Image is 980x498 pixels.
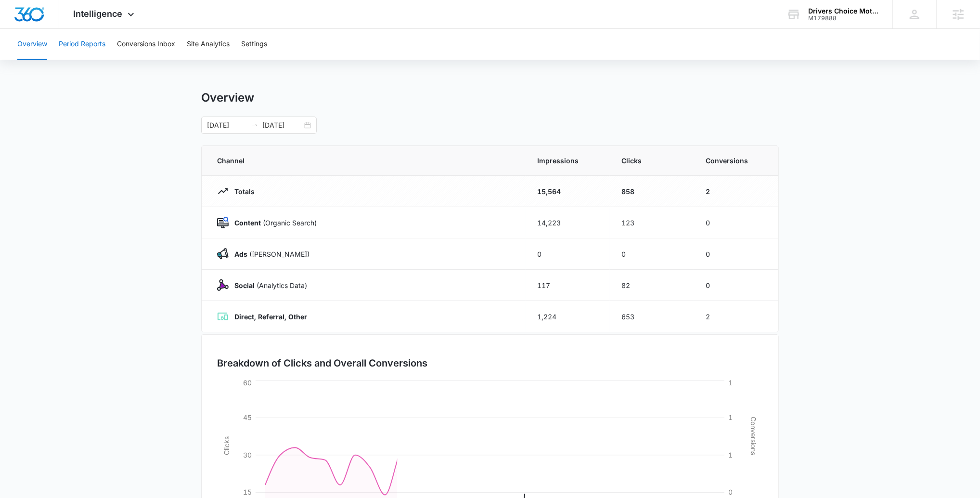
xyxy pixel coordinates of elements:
span: swap-right [251,121,258,129]
button: Conversions Inbox [117,29,175,60]
td: 82 [610,270,694,301]
p: (Organic Search) [229,218,317,228]
tspan: 0 [728,488,733,496]
td: 123 [610,207,694,238]
h3: Breakdown of Clicks and Overall Conversions [217,356,427,370]
span: to [251,121,258,129]
button: Site Analytics [187,29,230,60]
tspan: 45 [243,413,252,421]
p: Totals [229,186,255,197]
tspan: 1 [728,413,733,421]
td: 2 [694,176,778,207]
input: Start date [207,120,247,131]
img: Social [217,279,229,291]
td: 0 [694,207,778,238]
button: Overview [17,29,47,60]
tspan: 15 [243,488,252,496]
img: Content [217,217,229,228]
td: 14,223 [526,207,610,238]
td: 653 [610,301,694,332]
td: 1,224 [526,301,610,332]
span: Clicks [621,156,683,166]
strong: Social [234,281,255,289]
td: 0 [610,238,694,270]
button: Period Reports [59,29,105,60]
tspan: 60 [243,379,252,387]
span: Channel [217,156,514,166]
td: 0 [526,238,610,270]
td: 0 [694,270,778,301]
strong: Content [234,219,261,227]
tspan: Clicks [222,436,231,455]
strong: Direct, Referral, Other [234,313,307,321]
tspan: 30 [243,451,252,459]
button: Settings [241,29,267,60]
p: ([PERSON_NAME]) [229,249,309,259]
strong: Ads [234,250,247,258]
div: account id [808,15,878,22]
h1: Overview [201,91,254,105]
td: 858 [610,176,694,207]
div: account name [808,7,878,15]
td: 15,564 [526,176,610,207]
img: Ads [217,248,229,260]
tspan: Conversions [749,417,758,455]
span: Conversions [706,156,763,166]
p: (Analytics Data) [229,280,307,290]
td: 2 [694,301,778,332]
span: Impressions [537,156,598,166]
tspan: 1 [728,379,733,387]
span: Intelligence [74,9,123,19]
td: 117 [526,270,610,301]
input: End date [262,120,302,131]
td: 0 [694,238,778,270]
tspan: 1 [728,451,733,459]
